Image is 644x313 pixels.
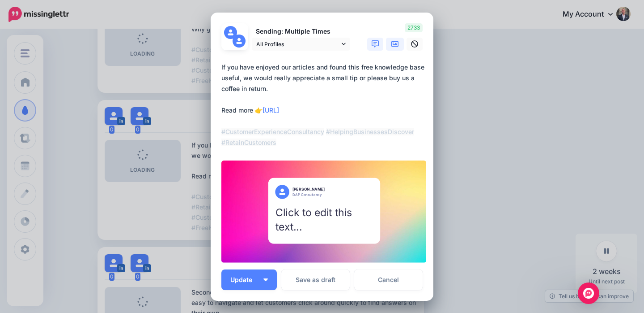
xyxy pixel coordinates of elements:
div: Click to edit this text... [275,205,372,234]
span: 2733 [405,23,423,32]
p: Sending: Multiple Times [252,26,350,37]
span: Update [230,277,259,283]
span: [PERSON_NAME] [292,186,325,193]
img: user_default_image.png [224,26,237,39]
span: DAP Consultancy [292,191,322,199]
button: Update [221,270,277,290]
div: If you have enjoyed our articles and found this free knowledge base useful, we would really appre... [221,62,427,148]
span: All Profiles [256,39,339,49]
a: Cancel [354,270,423,290]
div: Open Intercom Messenger [578,283,599,304]
a: All Profiles [252,38,350,51]
img: user_default_image.png [233,35,246,48]
img: arrow-down-white.png [263,278,268,281]
button: Save as draft [281,270,350,290]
